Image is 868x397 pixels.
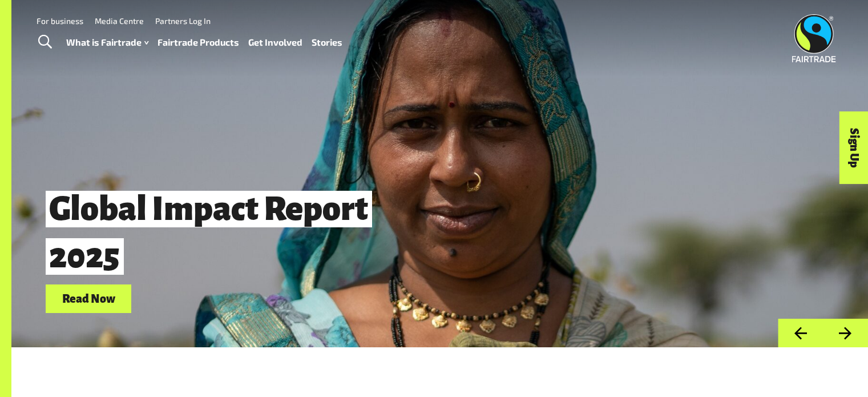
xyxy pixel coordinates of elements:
a: Partners Log In [155,16,211,26]
a: Stories [312,34,342,51]
button: Next [823,319,868,348]
a: Media Centre [95,16,144,26]
a: What is Fairtrade [66,34,148,51]
span: Global Impact Report 2025 [46,191,372,275]
a: For business [37,16,83,26]
a: Fairtrade Products [158,34,239,51]
a: Toggle Search [31,28,59,57]
img: Fairtrade Australia New Zealand logo [792,14,836,62]
a: Read Now [46,284,131,314]
a: Get Involved [248,34,302,51]
button: Previous [778,319,823,348]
